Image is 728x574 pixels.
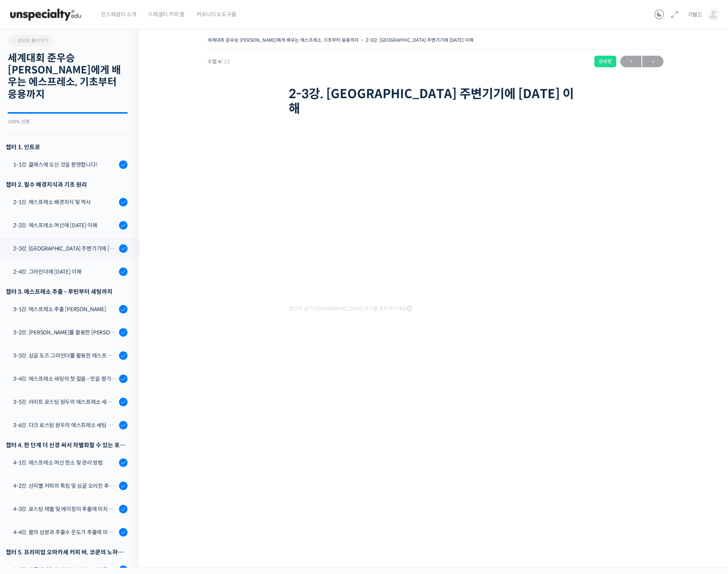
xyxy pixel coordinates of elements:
[13,565,117,574] div: 5-1강. 코쿤에서 [DEMOGRAPHIC_DATA](논알콜 칵테일) 음료를 만드는 법
[13,221,117,230] div: 2-2강. 에스프레소 머신에 [DATE] 이해
[8,52,128,100] h2: 세계대회 준우승 [PERSON_NAME]에게 배우는 에스프레소, 기초부터 응용까지
[6,286,128,297] div: 챕터 3. 에스프레소 추출 - 루틴부터 세팅까지
[12,37,48,43] span: 강의로 돌아가기
[13,505,117,513] div: 4-3강. 로스팅 레벨 및 에이징이 추출에 미치는 영향
[620,56,641,67] span: ←
[642,56,663,67] a: 다음→
[8,35,54,46] a: 강의로 돌아가기
[8,119,128,124] div: 100% 진행
[13,375,117,383] div: 3-4강. 에스프레소 세팅의 첫 걸음 - 맛을 평가하는 3단계 프로세스 & TDS 측정
[289,306,412,312] span: 영상이 끊기[DEMOGRAPHIC_DATA] 여기를 클릭해주세요
[13,305,117,313] div: 3-1강. 에스프레소 추출 [PERSON_NAME]
[13,528,117,537] div: 4-4강. 물의 성분과 추출수 온도가 추출에 미치는 영향
[13,328,117,337] div: 3-2강. [PERSON_NAME]를 활용한 [PERSON_NAME] 추출 [PERSON_NAME]
[208,37,359,43] a: 세계대회 준우승 [PERSON_NAME]에게 배우는 에스프레소, 기초부터 응용까지
[642,56,663,67] span: →
[13,458,117,467] div: 4-1강. 에스프레소 머신 청소 및 관리 방법
[620,56,641,67] a: ←이전
[6,547,128,557] div: 챕터 5. 프리미엄 오마카세 커피 바, 코쿤의 노하우 최초 공개
[13,198,117,206] div: 2-1강. 에스프레소 배경지식 및 역사
[289,87,582,116] h1: 2-3강. [GEOGRAPHIC_DATA] 주변기기에 [DATE] 이해
[13,421,117,429] div: 3-6강. 다크 로스팅 원두의 에스프레소 세팅 방법
[6,142,128,152] h3: 챕터 1. 인트로
[366,37,473,43] a: 2-3강. [GEOGRAPHIC_DATA] 주변기기에 [DATE] 이해
[13,398,117,406] div: 3-5강. 라이트 로스팅 원두의 에스프레소 세팅 방법
[13,160,117,169] div: 1-1강. 클래스에 오신 것을 환영합니다!
[13,482,117,490] div: 4-2강. 산지별 커피의 특징 및 싱글 오리진 추출 방법
[13,244,117,253] div: 2-3강. [GEOGRAPHIC_DATA] 주변기기에 [DATE] 이해
[688,11,702,18] span: 가필드
[13,267,117,276] div: 2-4강. 그라인더에 [DATE] 이해
[13,351,117,360] div: 3-3강. 싱글 도즈 그라인더를 활용한 에스프레소 추출 [PERSON_NAME]
[221,58,230,65] span: / 21
[594,56,616,67] div: 완료함
[208,59,230,64] span: 수업 4
[6,179,128,190] div: 챕터 2. 필수 배경지식과 기초 원리
[6,440,128,450] div: 챕터 4. 한 단계 더 신경 써서 차별화할 수 있는 포인트들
